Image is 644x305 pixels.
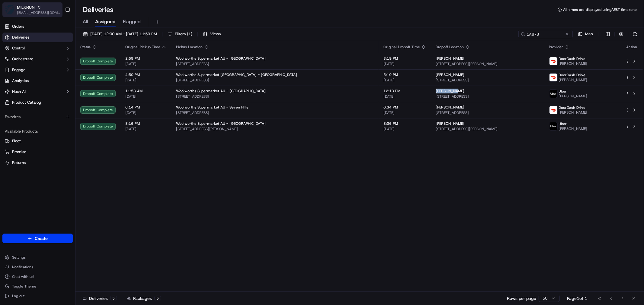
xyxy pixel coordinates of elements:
[383,121,426,126] span: 8:36 PM
[383,127,426,131] span: [DATE]
[2,65,73,75] button: Engage
[559,77,588,82] span: [PERSON_NAME]
[176,94,374,99] span: [STREET_ADDRESS]
[5,149,70,155] a: Promise
[383,78,426,83] span: [DATE]
[549,45,563,49] span: Provider
[12,100,41,105] span: Product Catalog
[383,45,420,49] span: Original Dropoff Time
[12,255,26,260] span: Settings
[123,18,141,25] span: Flagged
[5,138,70,144] a: Fleet
[436,105,464,110] span: [PERSON_NAME]
[559,105,586,110] span: DoorDash Drive
[436,121,464,126] span: [PERSON_NAME]
[549,106,557,114] img: doordash_logo_v2.png
[80,30,160,38] button: [DATE] 12:00 AM - [DATE] 11:59 PM
[12,160,26,165] span: Returns
[17,4,35,10] button: MILKRUN
[125,121,166,126] span: 8:16 PM
[12,284,36,289] span: Toggle Theme
[125,105,166,110] span: 6:14 PM
[383,56,426,61] span: 3:19 PM
[2,234,73,243] button: Create
[176,121,266,126] span: Woolworths Supermarket AU - [GEOGRAPHIC_DATA]
[2,263,73,271] button: Notifications
[436,94,540,99] span: [STREET_ADDRESS]
[17,10,60,15] span: [EMAIL_ADDRESS][DOMAIN_NAME]
[200,30,223,38] button: Views
[110,296,117,301] div: 5
[2,127,73,136] div: Available Products
[2,87,73,96] button: Nash AI
[12,56,33,62] span: Orchestrate
[2,54,73,64] button: Orchestrate
[559,121,567,126] span: Uber
[12,138,21,144] span: Fleet
[436,110,540,115] span: [STREET_ADDRESS]
[125,127,166,131] span: [DATE]
[176,89,266,93] span: Woolworths Supermarket AU - [GEOGRAPHIC_DATA]
[35,235,48,241] span: Create
[90,31,157,37] span: [DATE] 12:00 AM - [DATE] 11:59 PM
[125,94,166,99] span: [DATE]
[436,61,540,66] span: [STREET_ADDRESS][PERSON_NAME]
[176,56,266,61] span: Woolworths Supermarket AU - [GEOGRAPHIC_DATA]
[83,18,88,25] span: All
[559,56,586,61] span: DoorDash Drive
[12,35,29,40] span: Deliveries
[176,127,374,131] span: [STREET_ADDRESS][PERSON_NAME]
[83,5,114,14] h1: Deliveries
[12,24,24,29] span: Orders
[125,110,166,115] span: [DATE]
[2,33,73,42] a: Deliveries
[176,61,374,66] span: [STREET_ADDRESS]
[436,72,464,77] span: [PERSON_NAME]
[176,105,248,110] span: Woolworths Supermarket AU - Seven HIlls
[383,61,426,66] span: [DATE]
[5,160,70,165] a: Returns
[2,292,73,300] button: Log out
[83,295,117,301] div: Deliveries
[2,98,73,107] a: Product Catalog
[2,22,73,31] a: Orders
[125,45,160,49] span: Original Pickup Time
[383,89,426,93] span: 12:13 PM
[559,126,588,131] span: [PERSON_NAME]
[187,31,192,37] span: ( 1 )
[2,272,73,281] button: Chat with us!
[2,158,73,168] button: Returns
[12,294,24,298] span: Log out
[12,274,34,279] span: Chat with us!
[176,45,203,49] span: Pickup Location
[12,46,25,51] span: Control
[549,122,557,130] img: uber-new-logo.jpeg
[12,89,26,94] span: Nash AI
[2,147,73,157] button: Promise
[95,18,116,25] span: Assigned
[80,45,91,49] span: Status
[559,89,567,94] span: Uber
[176,110,374,115] span: [STREET_ADDRESS]
[436,89,464,93] span: [PERSON_NAME]
[559,61,588,66] span: [PERSON_NAME]
[2,2,62,17] button: MILKRUNMILKRUN[EMAIL_ADDRESS][DOMAIN_NAME]
[559,94,588,99] span: [PERSON_NAME]
[125,89,166,93] span: 11:53 AM
[154,296,161,301] div: 5
[12,78,29,83] span: Analytics
[585,31,593,37] span: Map
[507,295,536,301] p: Rows per page
[2,282,73,291] button: Toggle Theme
[567,295,587,301] div: Page 1 of 1
[5,5,14,14] img: MILKRUN
[631,30,639,38] button: Refresh
[127,295,161,301] div: Packages
[383,105,426,110] span: 6:34 PM
[383,110,426,115] span: [DATE]
[549,74,557,81] img: doordash_logo_v2.png
[210,31,221,37] span: Views
[625,45,638,49] div: Action
[125,78,166,83] span: [DATE]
